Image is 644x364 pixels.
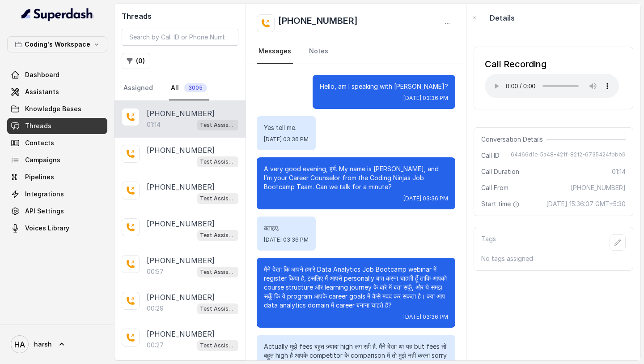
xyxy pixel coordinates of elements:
[200,194,236,203] p: Test Assistant-3
[403,95,448,102] span: [DATE] 03:36 PM
[7,101,107,117] a: Knowledge Bases
[200,121,236,130] p: Test Assistant- 2
[490,13,515,23] p: Details
[25,39,90,50] p: Coding's Workspace
[546,199,626,208] span: [DATE] 15:36:07 GMT+5:30
[147,218,215,229] p: [PHONE_NUMBER]
[7,36,107,52] button: Coding's Workspace
[7,220,107,236] a: Voices Library
[7,135,107,151] a: Contacts
[264,224,309,233] p: बताइए.
[200,304,236,313] p: Test Assistant-3
[7,118,107,134] a: Threads
[481,199,521,208] span: Start time
[147,108,215,119] p: [PHONE_NUMBER]
[7,152,107,168] a: Campaigns
[264,265,448,310] p: मैंने देखा कि आपने हमारे Data Analytics Job Bootcamp webinar में register किया है, इसलिए मैं आपसे...
[200,268,236,277] p: Test Assistant-3
[511,151,626,160] span: 64466d1e-5a48-421f-8212-6735424fbbb9
[264,236,309,243] span: [DATE] 03:36 PM
[7,186,107,202] a: Integrations
[485,74,619,98] audio: Your browser does not support the audio element.
[169,76,209,100] a: All3005
[21,7,93,22] img: light.svg
[571,183,626,192] span: [PHONE_NUMBER]
[122,76,155,100] a: Assigned
[147,329,215,339] p: [PHONE_NUMBER]
[485,58,619,70] div: Call Recording
[320,82,448,91] p: Hello, am I speaking with [PERSON_NAME]?
[122,76,238,100] nav: Tabs
[257,39,455,64] nav: Tabs
[481,234,496,251] p: Tags
[147,292,215,303] p: [PHONE_NUMBER]
[481,151,500,160] span: Call ID
[264,136,309,143] span: [DATE] 03:36 PM
[147,182,215,192] p: [PHONE_NUMBER]
[264,165,448,191] p: A very good evening, हर्ष. My name is [PERSON_NAME], and I’m your Career Counselor from the Codin...
[7,332,107,357] a: harsh
[7,169,107,185] a: Pipelines
[200,231,236,240] p: Test Assistant-3
[257,39,293,64] a: Messages
[147,267,164,276] p: 00:57
[7,67,107,83] a: Dashboard
[307,39,330,64] a: Notes
[7,203,107,219] a: API Settings
[278,14,358,32] h2: [PHONE_NUMBER]
[612,167,626,176] span: 01:14
[147,255,215,266] p: [PHONE_NUMBER]
[403,195,448,202] span: [DATE] 03:36 PM
[7,84,107,100] a: Assistants
[481,183,508,192] span: Call From
[147,341,164,350] p: 00:27
[122,11,238,22] h2: Threads
[264,342,448,360] p: Actually मुझे fees बहुत ज़्यादा high लग रही है. मैंने देखा था यह but fees तो बहुत high है आपके co...
[147,145,215,156] p: [PHONE_NUMBER]
[147,304,164,313] p: 00:29
[481,135,547,144] span: Conversation Details
[264,123,309,132] p: Yes tell me.
[200,157,236,166] p: Test Assistant-3
[403,313,448,321] span: [DATE] 03:36 PM
[200,341,236,350] p: Test Assistant-3
[122,53,150,69] button: (0)
[184,83,207,92] span: 3005
[122,29,238,46] input: Search by Call ID or Phone Number
[481,167,519,176] span: Call Duration
[147,120,161,129] p: 01:14
[481,254,626,263] p: No tags assigned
